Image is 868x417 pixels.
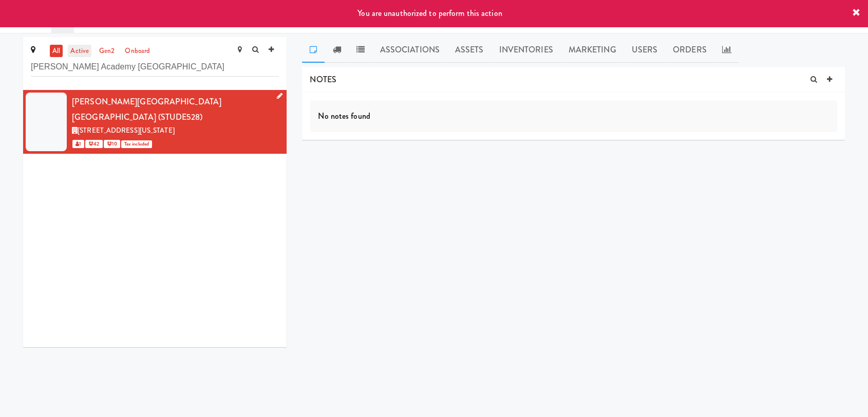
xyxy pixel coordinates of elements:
a: Orders [665,37,714,63]
span: 42 [85,140,102,148]
span: NOTES [310,74,336,85]
a: Users [624,37,665,63]
span: Tax included [121,140,152,148]
span: [STREET_ADDRESS][US_STATE] [78,125,175,135]
span: 10 [104,140,120,148]
a: Marketing [561,37,624,63]
div: No notes found [310,100,837,132]
div: [PERSON_NAME][GEOGRAPHIC_DATA] [GEOGRAPHIC_DATA] (STUDE528) [72,94,279,124]
a: active [68,45,91,58]
input: Search site [31,58,279,77]
a: onboard [122,45,153,58]
a: gen2 [97,45,117,58]
li: [PERSON_NAME][GEOGRAPHIC_DATA] [GEOGRAPHIC_DATA] (STUDE528)[STREET_ADDRESS][US_STATE] 1 42 10Tax ... [23,90,287,154]
span: You are unauthorized to perform this action [357,7,502,19]
span: 1 [72,140,84,148]
a: Inventories [491,37,560,63]
a: Associations [372,37,447,63]
a: Assets [447,37,492,63]
a: all [50,45,63,58]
